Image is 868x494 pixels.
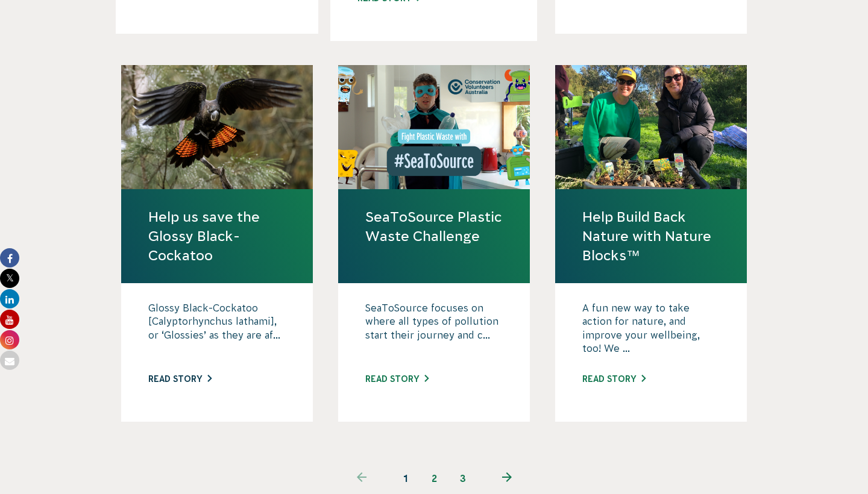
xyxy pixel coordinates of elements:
[448,464,477,493] a: 3
[582,301,720,361] p: A fun new way to take action for nature, and improve your wellbeing, too! We ...
[582,374,646,384] a: Read story
[420,464,448,493] a: 2
[148,301,286,361] p: Glossy Black-Cockatoo [Calyptorhynchus lathami], or ‘Glossies’ as they are af...
[365,301,503,361] p: SeaToSource focuses on where all types of pollution start their journey and c...
[365,374,429,384] a: Read story
[148,207,286,266] a: Help us save the Glossy Black-Cockatoo
[391,464,420,493] span: 1
[148,374,212,384] a: Read story
[582,207,720,266] a: Help Build Back Nature with Nature Blocks™
[332,464,536,493] ul: Pagination
[365,207,503,246] a: SeaToSource Plastic Waste Challenge
[477,464,536,493] a: Next page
